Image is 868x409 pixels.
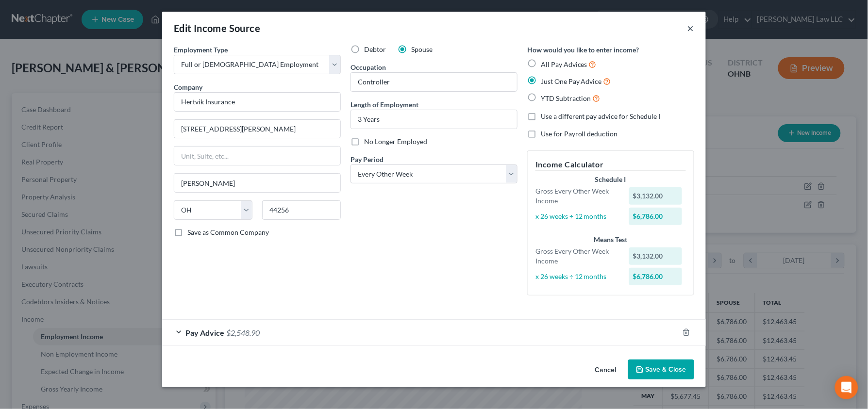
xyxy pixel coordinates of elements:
div: Schedule I [535,175,686,184]
div: x 26 weeks ÷ 12 months [531,212,624,221]
span: $2,548.90 [226,328,260,337]
div: $6,786.00 [629,208,683,225]
input: Enter address... [174,120,340,138]
span: Use for Payroll deduction [541,130,618,138]
div: $3,132.00 [629,247,683,265]
span: Pay Period [351,155,384,164]
input: Enter zip... [262,200,341,220]
span: No Longer Employed [364,137,427,146]
span: YTD Subtraction [541,94,591,102]
label: How would you like to enter income? [527,45,639,55]
div: $6,786.00 [629,268,683,285]
button: Cancel [587,360,624,380]
button: Save & Close [628,360,694,380]
input: Search company by name... [174,92,341,112]
span: Use a different pay advice for Schedule I [541,112,661,120]
div: Means Test [535,235,686,245]
h5: Income Calculator [535,159,686,171]
div: Edit Income Source [174,21,260,35]
span: Company [174,83,202,91]
input: Enter city... [174,174,340,192]
div: x 26 weeks ÷ 12 months [531,272,624,281]
span: Debtor [364,45,386,53]
label: Length of Employment [351,99,418,110]
span: Employment Type [174,46,228,54]
label: Occupation [351,62,386,72]
div: Gross Every Other Week Income [531,246,624,266]
input: ex: 2 years [351,110,517,129]
input: Unit, Suite, etc... [174,147,340,165]
span: All Pay Advices [541,60,587,68]
button: × [687,22,694,34]
div: Open Intercom Messenger [835,376,858,399]
span: Pay Advice [185,328,224,337]
div: $3,132.00 [629,187,683,205]
span: Save as Common Company [187,228,269,236]
span: Just One Pay Advice [541,77,602,85]
input: -- [351,73,517,91]
span: Spouse [411,45,433,53]
div: Gross Every Other Week Income [531,186,624,206]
